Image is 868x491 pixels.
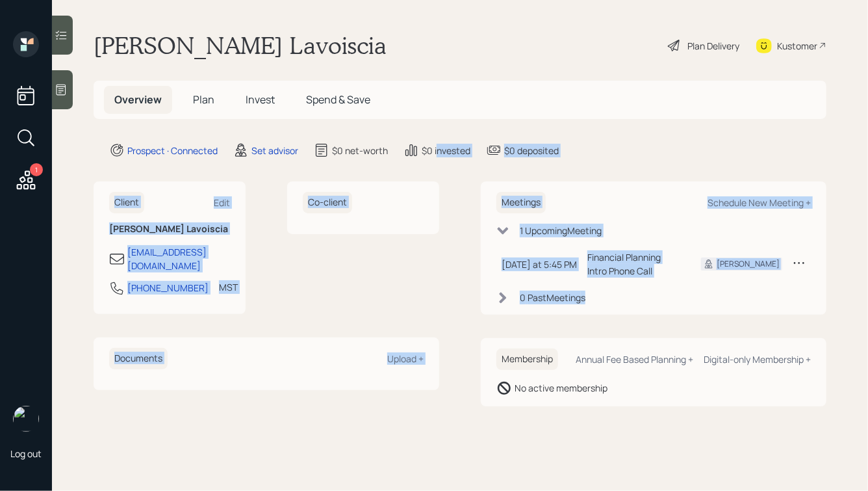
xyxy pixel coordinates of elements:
div: No active membership [515,381,607,395]
div: MST [219,280,238,294]
div: [DATE] at 5:45 PM [502,258,577,271]
h6: [PERSON_NAME] Lavoiscia [109,224,230,235]
h6: Co-client [303,192,352,213]
div: $0 deposited [504,144,559,157]
div: Kustomer [777,39,817,53]
span: Spend & Save [306,92,370,107]
div: Prospect · Connected [127,144,218,157]
h6: Meetings [496,192,546,213]
div: Financial Planning Intro Phone Call [587,250,680,278]
span: Overview [114,92,162,107]
div: [PHONE_NUMBER] [127,281,209,295]
h6: Membership [496,349,558,370]
div: [EMAIL_ADDRESS][DOMAIN_NAME] [127,245,230,272]
div: Schedule New Meeting + [708,196,811,209]
h1: [PERSON_NAME] Lavoiscia [94,31,387,60]
div: Set advisor [251,144,298,157]
h6: Client [109,192,144,213]
div: Upload + [387,352,424,365]
div: 1 Upcoming Meeting [520,224,602,237]
div: $0 invested [422,144,470,157]
div: Edit [214,196,230,209]
div: $0 net-worth [332,144,388,157]
img: hunter_neumayer.jpg [13,406,39,432]
h6: Documents [109,348,168,369]
div: Annual Fee Based Planning + [576,353,693,365]
div: [PERSON_NAME] [717,258,780,270]
span: Invest [246,92,275,107]
div: 1 [30,163,43,176]
div: 0 Past Meeting s [520,291,585,304]
div: Plan Delivery [687,39,739,53]
span: Plan [193,92,214,107]
div: Digital-only Membership + [704,353,811,365]
div: Log out [10,447,42,460]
